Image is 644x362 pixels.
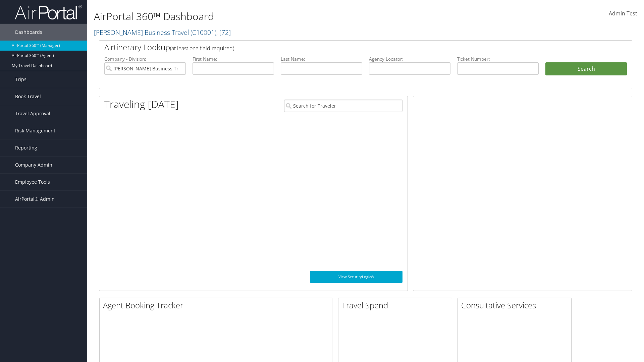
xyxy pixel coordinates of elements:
[191,28,216,37] span: ( C10001 )
[216,28,231,37] span: , [ 72 ]
[310,271,402,283] a: View SecurityLogic®
[94,28,231,37] a: [PERSON_NAME] Business Travel
[104,42,583,53] h2: Airtinerary Lookup
[609,10,637,17] span: Admin Test
[545,62,627,76] button: Search
[103,300,332,311] h2: Agent Booking Tracker
[461,300,571,311] h2: Consultative Services
[104,56,186,62] label: Company - Division:
[15,4,82,20] img: airportal-logo.png
[170,45,234,52] span: (at least one field required)
[15,157,52,173] span: Company Admin
[15,105,50,122] span: Travel Approval
[609,3,637,24] a: Admin Test
[281,56,362,62] label: Last Name:
[15,88,41,105] span: Book Travel
[369,56,450,62] label: Agency Locator:
[15,191,55,207] span: AirPortal® Admin
[15,122,55,139] span: Risk Management
[193,56,274,62] label: First Name:
[284,100,402,112] input: Search for Traveler
[104,97,179,111] h1: Traveling [DATE]
[342,300,452,311] h2: Travel Spend
[94,9,456,23] h1: AirPortal 360™ Dashboard
[15,174,50,190] span: Employee Tools
[15,139,37,156] span: Reporting
[457,56,539,62] label: Ticket Number:
[15,71,26,88] span: Trips
[15,24,42,41] span: Dashboards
